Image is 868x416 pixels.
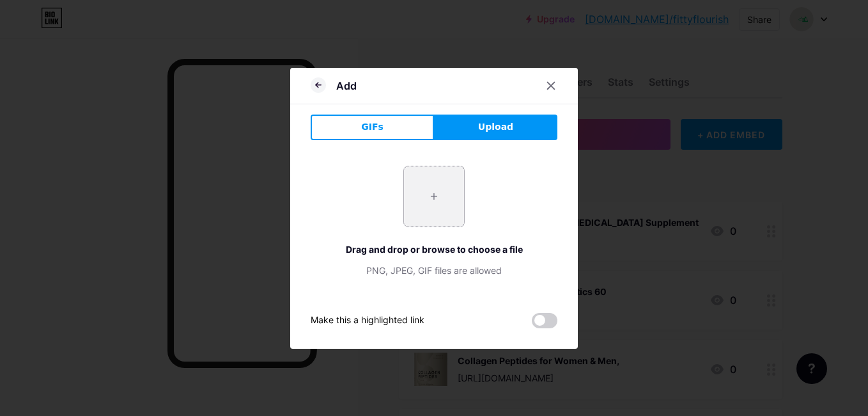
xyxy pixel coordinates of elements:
[361,120,384,134] span: GIFs
[311,115,434,140] button: GIFs
[311,243,557,256] div: Drag and drop or browse to choose a file
[336,78,357,93] div: Add
[434,115,557,140] button: Upload
[311,313,424,328] div: Make this a highlighted link
[478,120,513,134] span: Upload
[311,264,557,277] div: PNG, JPEG, GIF files are allowed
